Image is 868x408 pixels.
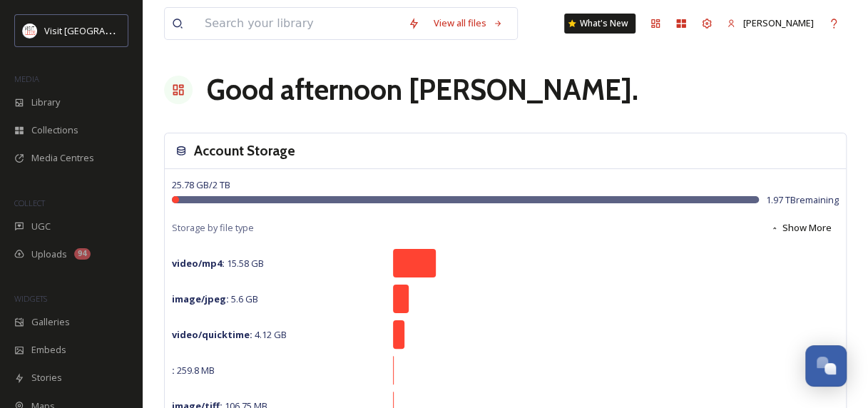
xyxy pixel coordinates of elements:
span: Collections [31,123,78,137]
a: [PERSON_NAME] [720,9,821,37]
span: Uploads [31,248,67,261]
span: 15.58 GB [172,257,264,270]
span: 25.78 GB / 2 TB [172,178,230,191]
strong: video/quicktime : [172,328,252,341]
button: Show More [763,214,839,242]
button: Open Chat [805,345,847,387]
span: Library [31,96,60,109]
span: COLLECT [14,198,45,208]
img: download%20(3).png [23,24,37,38]
span: [PERSON_NAME] [743,16,814,29]
h3: Account Storage [194,141,295,161]
a: View all files [427,9,510,37]
strong: : [172,364,175,377]
span: Stories [31,371,62,384]
span: Storage by file type [172,221,254,235]
span: WIDGETS [14,293,47,304]
input: Search your library [198,8,401,39]
span: 1.97 TB remaining [766,193,839,207]
span: Media Centres [31,151,94,165]
span: MEDIA [14,73,39,84]
a: What's New [564,14,635,34]
div: 94 [74,248,91,260]
h1: Good afternoon [PERSON_NAME] . [207,68,638,111]
span: Galleries [31,315,70,329]
span: Embeds [31,343,66,357]
span: 4.12 GB [172,328,287,341]
span: Visit [GEOGRAPHIC_DATA] [44,24,155,37]
strong: image/jpeg : [172,292,229,305]
span: 259.8 MB [172,364,215,377]
span: 5.6 GB [172,292,258,305]
span: UGC [31,220,51,233]
strong: video/mp4 : [172,257,225,270]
